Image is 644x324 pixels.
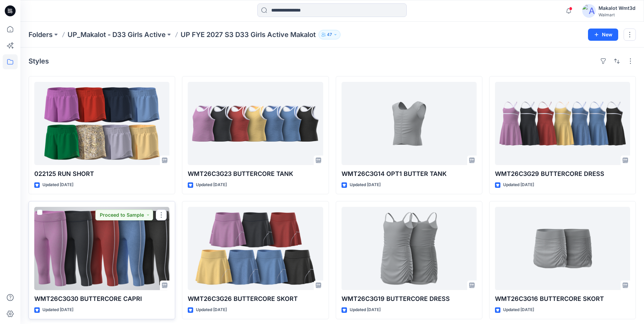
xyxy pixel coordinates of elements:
p: Updated [DATE] [196,181,227,188]
p: Updated [DATE] [42,306,73,313]
p: WMT26C3G16 BUTTERCORE SKORT [495,294,630,304]
p: Updated [DATE] [503,181,534,188]
a: UP_Makalot - D33 Girls Active [68,30,166,39]
a: WMT26C3G26 BUTTERCORE SKORT [188,207,323,290]
p: WMT26C3G26 BUTTERCORE SKORT [188,294,323,304]
p: 47 [327,31,332,38]
a: WMT26C3G23 BUTTERCORE TANK [188,82,323,165]
a: WMT26C3G30 BUTTERCORE CAPRI [34,207,169,290]
a: 022125 RUN SHORT [34,82,169,165]
a: WMT26C3G29 BUTTERCORE DRESS [495,82,630,165]
h4: Styles [29,57,49,65]
p: WMT26C3G30 BUTTERCORE CAPRI [34,294,169,304]
p: Updated [DATE] [503,306,534,313]
p: Updated [DATE] [350,181,381,188]
a: WMT26C3G19 BUTTERCORE DRESS [342,207,477,290]
p: Updated [DATE] [196,306,227,313]
button: New [588,29,618,41]
p: UP FYE 2027 S3 D33 Girls Active Makalot [181,30,316,39]
p: WMT26C3G14 OPT1 BUTTER TANK [342,169,477,179]
img: avatar [582,4,596,18]
p: WMT26C3G29 BUTTERCORE DRESS [495,169,630,179]
p: Updated [DATE] [350,306,381,313]
p: WMT26C3G19 BUTTERCORE DRESS [342,294,477,304]
p: WMT26C3G23 BUTTERCORE TANK [188,169,323,179]
p: Updated [DATE] [42,181,73,188]
div: Walmart [599,12,636,17]
p: 022125 RUN SHORT [34,169,169,179]
a: WMT26C3G16 BUTTERCORE SKORT [495,207,630,290]
a: Folders [29,30,53,39]
button: 47 [318,30,341,39]
div: Makalot Wmt3d [599,4,636,12]
a: WMT26C3G14 OPT1 BUTTER TANK [342,82,477,165]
